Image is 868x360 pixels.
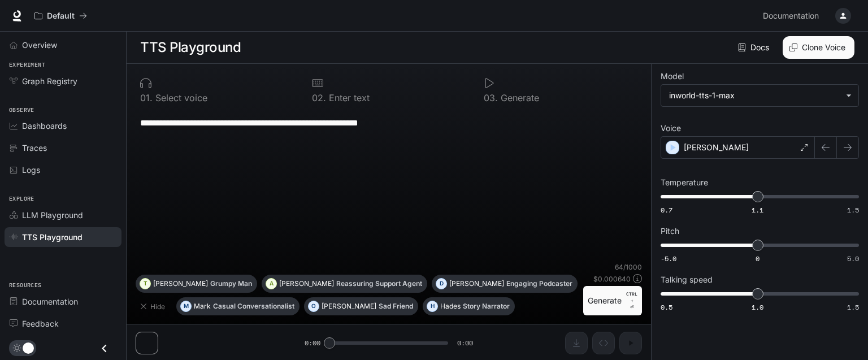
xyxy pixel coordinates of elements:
[5,314,121,333] a: Feedback
[423,297,515,315] button: HHadesStory Narrator
[140,275,150,293] div: T
[279,280,334,287] p: [PERSON_NAME]
[181,297,191,315] div: M
[756,254,759,263] span: 0
[140,36,241,59] h1: TTS Playground
[194,303,211,310] p: Mark
[583,286,642,315] button: GenerateCTRL +⏎
[752,205,763,215] span: 1.1
[266,275,276,293] div: A
[626,290,637,304] p: CTRL +
[5,160,121,180] a: Logs
[92,337,117,360] button: Close drawer
[661,276,713,284] p: Talking speed
[5,292,121,311] a: Documentation
[22,318,59,329] span: Feedback
[5,116,121,136] a: Dashboards
[22,75,77,87] span: Graph Registry
[736,36,774,59] a: Docs
[436,275,446,293] div: D
[484,93,498,102] p: 0 3 .
[5,71,121,91] a: Graph Registry
[22,142,47,154] span: Traces
[5,138,121,158] a: Traces
[661,72,684,80] p: Model
[661,179,708,186] p: Temperature
[661,227,679,235] p: Pitch
[427,297,437,315] div: H
[783,36,854,59] button: Clone Voice
[336,280,422,287] p: Reassuring Support Agent
[661,254,676,263] span: -5.0
[136,275,257,293] button: T[PERSON_NAME]Grumpy Man
[763,9,819,23] span: Documentation
[262,275,427,293] button: A[PERSON_NAME]Reassuring Support Agent
[661,85,858,106] div: inworld-tts-1-max
[498,93,539,102] p: Generate
[847,205,859,215] span: 1.5
[669,90,840,101] div: inworld-tts-1-max
[432,275,578,293] button: D[PERSON_NAME]Engaging Podcaster
[752,302,763,312] span: 1.0
[140,93,153,102] p: 0 1 .
[440,303,461,310] p: Hades
[23,341,34,354] span: Dark mode toggle
[661,124,681,132] p: Voice
[22,39,57,51] span: Overview
[176,297,300,315] button: MMarkCasual Conversationalist
[5,227,121,247] a: TTS Playground
[684,142,749,153] p: [PERSON_NAME]
[661,302,672,312] span: 0.5
[322,303,376,310] p: [PERSON_NAME]
[758,5,827,27] a: Documentation
[22,120,67,132] span: Dashboards
[213,303,294,310] p: Casual Conversationalist
[463,303,510,310] p: Story Narrator
[661,205,672,215] span: 0.7
[22,296,78,307] span: Documentation
[22,164,40,176] span: Logs
[29,5,92,27] button: All workspaces
[5,35,121,55] a: Overview
[47,11,75,21] p: Default
[312,93,326,102] p: 0 2 .
[5,205,121,225] a: LLM Playground
[210,280,252,287] p: Grumpy Man
[326,93,370,102] p: Enter text
[153,280,208,287] p: [PERSON_NAME]
[22,231,83,243] span: TTS Playground
[309,297,319,315] div: O
[304,297,418,315] button: O[PERSON_NAME]Sad Friend
[626,290,637,311] p: ⏎
[22,209,83,221] span: LLM Playground
[847,302,859,312] span: 1.5
[379,303,413,310] p: Sad Friend
[153,93,207,102] p: Select voice
[136,297,172,315] button: Hide
[847,254,859,263] span: 5.0
[506,280,572,287] p: Engaging Podcaster
[449,280,504,287] p: [PERSON_NAME]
